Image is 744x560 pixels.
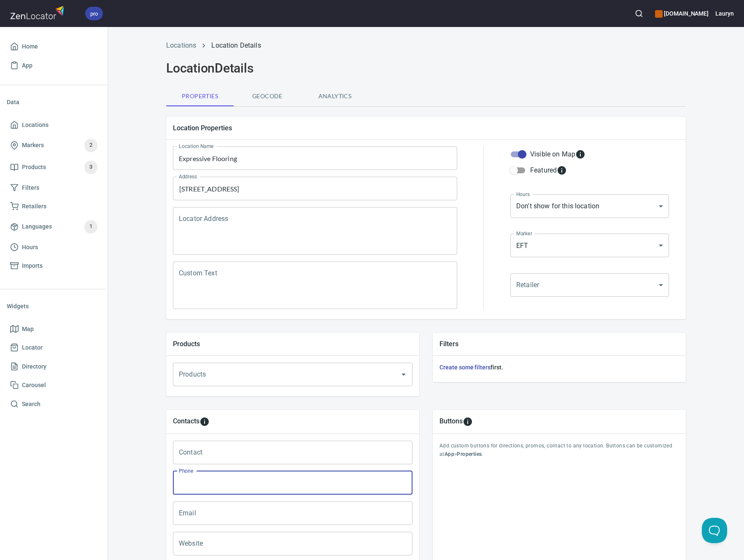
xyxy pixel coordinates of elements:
[166,61,686,76] h2: Location Details
[7,320,101,339] a: Map
[439,339,679,348] h5: Filters
[166,40,686,51] nav: breadcrumb
[171,91,229,102] span: Properties
[463,417,473,427] svg: To add custom buttons for locations, please go to Apps > Properties > Buttons.
[22,242,38,253] span: Hours
[439,363,679,372] h6: first.
[7,116,101,135] a: Locations
[22,120,49,130] span: Locations
[630,4,648,23] button: Search
[84,140,97,150] span: 2
[7,357,101,376] a: Directory
[22,60,32,71] span: App
[439,364,491,371] a: Create some filters
[7,376,101,395] a: Carousel
[239,91,296,102] span: Geocode
[510,194,669,218] div: Don't show for this location
[7,197,101,216] a: Retailers
[22,221,52,232] span: Languages
[22,361,46,372] span: Directory
[22,183,39,193] span: Filters
[7,156,101,178] a: Products3
[177,366,385,382] input: Products
[7,338,101,357] a: Locator
[85,7,103,20] div: pro
[84,162,97,172] span: 3
[510,234,669,257] div: EFT
[7,135,101,156] a: Markers2
[173,124,679,132] h5: Location Properties
[199,417,210,427] svg: To add custom contact information for locations, please go to Apps > Properties > Contacts.
[7,238,101,257] a: Hours
[22,342,43,353] span: Locator
[7,296,101,316] li: Widgets
[173,417,199,427] h5: Contacts
[22,399,40,409] span: Search
[7,178,101,197] a: Filters
[439,417,463,427] h5: Buttons
[457,451,482,457] b: Properties
[530,149,585,159] div: Visible on Map
[7,37,101,56] a: Home
[7,216,101,238] a: Languages1
[439,442,679,459] p: Add custom buttons for directions, promos, contact to any location. Buttons can be customized at > .
[22,162,46,172] span: Products
[530,165,567,175] div: Featured
[22,380,46,390] span: Carousel
[211,41,261,49] a: Location Details
[22,140,44,151] span: Markers
[10,3,67,22] img: zenlocator
[715,9,734,18] h6: Lauryn
[7,92,101,112] li: Data
[557,165,567,175] svg: Featured locations are moved to the top of the search results list.
[22,201,46,212] span: Retailers
[575,149,585,159] svg: Whether the location is visible on the map.
[715,4,734,23] button: Lauryn
[22,324,34,334] span: Map
[445,451,454,457] b: App
[166,41,196,49] a: Locations
[655,10,663,18] button: color-CE600E
[173,339,412,348] h5: Products
[7,395,101,414] a: Search
[655,9,709,18] h6: [DOMAIN_NAME]
[84,222,97,232] span: 1
[398,369,410,380] button: Open
[306,91,364,102] span: Analytics
[702,518,727,543] iframe: Help Scout Beacon - Open
[510,273,669,297] div: ​
[7,56,101,75] a: App
[85,9,103,18] span: pro
[22,261,43,271] span: Imports
[22,41,38,52] span: Home
[7,256,101,275] a: Imports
